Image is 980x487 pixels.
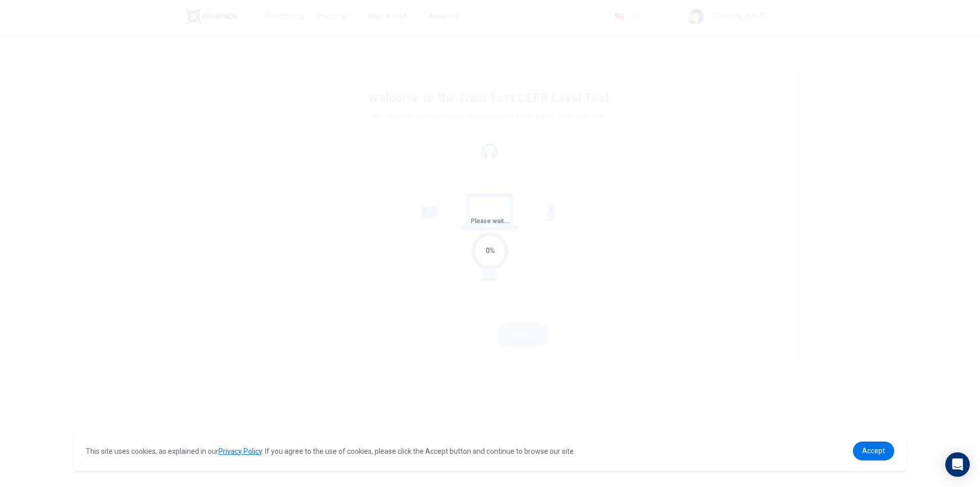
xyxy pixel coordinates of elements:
[471,217,510,225] span: Please wait...
[73,431,906,471] div: cookieconsent
[945,452,970,477] div: Open Intercom Messenger
[218,447,262,455] a: Privacy Policy
[485,245,495,257] div: 0%
[862,447,885,455] span: Accept
[853,442,894,460] a: dismiss cookie message
[86,447,575,455] span: This site uses cookies, as explained in our . If you agree to the use of cookies, please click th...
